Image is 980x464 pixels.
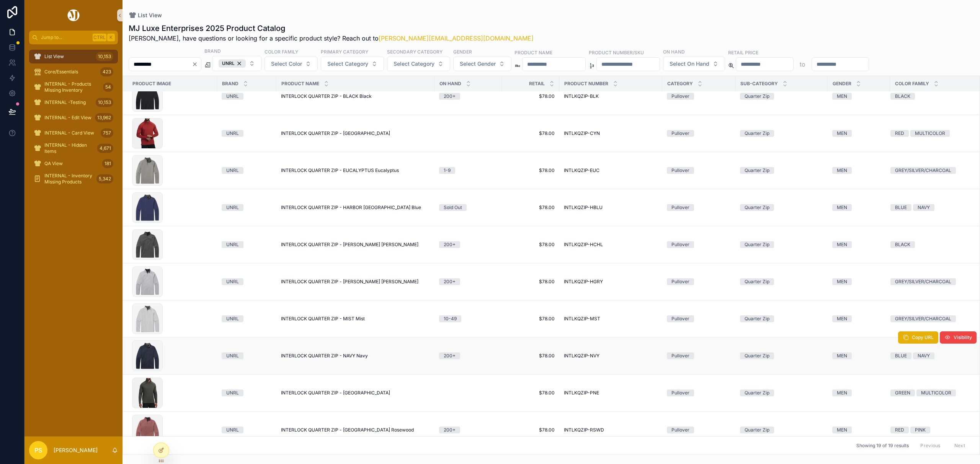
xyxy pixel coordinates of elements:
span: INTERLOCK QUARTER ZIP - [GEOGRAPHIC_DATA] Rosewood [281,427,414,433]
a: Pullover [667,241,731,248]
a: INTERNAL - Card View757 [29,126,118,140]
button: Select Button [212,56,261,71]
span: Product Name [281,81,319,87]
a: $78.00 [506,427,555,433]
a: $78.00 [506,130,555,136]
a: UNRL [222,278,272,285]
div: MEN [837,204,847,211]
a: Core/Essentials423 [29,65,118,79]
div: scrollable content [24,44,122,196]
a: Quarter Zip [740,427,823,433]
button: Clear [192,61,201,67]
a: [PERSON_NAME][EMAIL_ADDRESS][DOMAIN_NAME] [379,34,534,42]
a: INTERLOCK QUARTER ZIP - EUCALYPTUS Eucalyptus [281,167,430,174]
button: Copy URL [898,331,938,344]
div: Pullover [671,167,689,174]
a: INTLKQZIP-CYN [564,130,658,136]
div: UNRL [219,59,246,68]
div: BLACK [895,241,910,248]
a: Pullover [667,427,731,433]
a: INTERLOCK QUARTER ZIP - NAVY Navy [281,353,430,359]
div: MEN [837,427,847,433]
span: $78.00 [506,242,555,248]
span: [PERSON_NAME], have questions or looking for a specific product style? Reach out to [129,34,534,43]
div: 5,342 [96,174,113,183]
a: UNRL [222,204,272,211]
div: 13,962 [95,113,113,122]
span: Color Family [895,81,929,87]
a: Quarter Zip [740,278,823,285]
div: UNRL [226,389,239,396]
div: GREY/SILVER/CHARCOAL [895,278,951,285]
div: MEN [837,167,847,174]
span: Select Gender [460,60,496,68]
span: INTERLOCK QUARTER ZIP - [GEOGRAPHIC_DATA] [281,390,390,396]
span: Jump to... [41,34,90,41]
a: INTLKQZIP-BLK [564,93,658,99]
a: List View10,153 [29,50,118,63]
a: INTLKQZIP-PNE [564,390,658,396]
div: 200+ [444,278,456,285]
span: INTLKQZIP-HGRY [564,279,603,285]
span: Brand [222,81,238,87]
a: MEN [832,130,885,137]
a: UNRL [222,427,272,433]
div: MEN [837,93,847,100]
a: INTERNAL - Inventory Missing Products5,342 [29,172,118,186]
span: INTERLOCK QUARTER ZIP - [PERSON_NAME] [PERSON_NAME] [281,279,418,285]
div: 10-49 [444,315,457,322]
label: Brand [204,47,221,54]
button: Unselect UNRL [219,59,246,68]
span: Sub-Category [740,81,778,87]
div: 1-9 [444,167,451,174]
a: List View [129,11,162,19]
span: List View [44,54,64,60]
a: Pullover [667,130,731,137]
div: Quarter Zip [745,315,769,322]
a: $78.00 [506,93,555,99]
div: NAVY [918,352,930,359]
a: $78.00 [506,279,555,285]
div: 200+ [444,352,456,359]
a: INTERNAL - Edit View13,962 [29,111,118,125]
a: INTERLOCK QUARTER ZIP - [PERSON_NAME] [PERSON_NAME] [281,242,430,248]
div: Quarter Zip [745,278,769,285]
span: INTERNAL - Card View [44,130,94,136]
div: 181 [102,159,113,168]
span: Select Category [327,60,368,68]
div: Pullover [671,278,689,285]
div: Quarter Zip [745,427,769,433]
span: INTLKQZIP-MST [564,316,600,322]
a: INTLKQZIP-HGRY [564,279,658,285]
a: $78.00 [506,390,555,396]
div: Quarter Zip [745,241,769,248]
div: UNRL [226,130,239,137]
a: BLACK [890,241,975,248]
a: MEN [832,427,885,433]
div: MEN [837,315,847,322]
button: Jump to...CtrlK [29,31,118,44]
a: MEN [832,167,885,174]
span: INTERLOCK QUARTER ZIP - BLACK Black [281,93,372,99]
div: UNRL [226,427,239,433]
label: Color Family [265,48,298,55]
a: $78.00 [506,167,555,174]
div: BLUE [895,204,907,211]
a: UNRL [222,315,272,322]
a: UNRL [222,130,272,137]
a: INTERLOCK QUARTER ZIP - BLACK Black [281,93,430,99]
span: Select Category [394,60,434,68]
div: Pullover [671,352,689,359]
span: INTERLOCK QUARTER ZIP - [PERSON_NAME] [PERSON_NAME] [281,242,418,248]
a: 200+ [439,93,497,100]
a: INTLKQZIP-HBLU [564,204,658,211]
a: Quarter Zip [740,130,823,137]
a: Quarter Zip [740,352,823,359]
a: INTLKQZIP-NVY [564,353,658,359]
a: 200+ [439,241,497,248]
a: INTERLOCK QUARTER ZIP - HARBOR [GEOGRAPHIC_DATA] Blue [281,204,430,211]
